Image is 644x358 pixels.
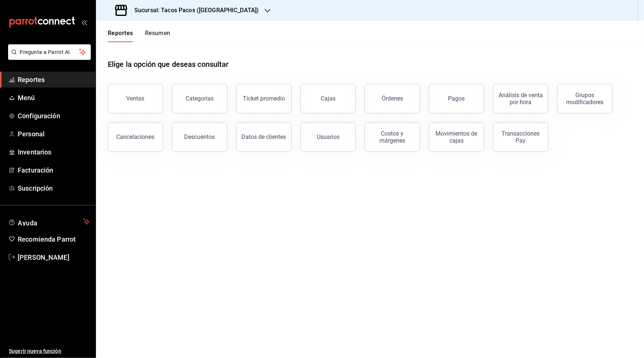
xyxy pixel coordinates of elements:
button: open_drawer_menu [81,19,87,25]
div: Grupos modificadores [562,92,608,106]
button: Cancelaciones [108,122,163,152]
button: Costos y márgenes [365,122,420,152]
span: Reportes [18,75,90,85]
div: Categorías [186,95,214,102]
span: Ayuda [18,217,80,226]
h3: Sucursal: Tacos Pacos ([GEOGRAPHIC_DATA]) [128,6,259,15]
span: Facturación [18,165,90,175]
div: Datos de clientes [242,133,286,140]
span: [PERSON_NAME] [18,252,90,262]
div: Movimientos de cajas [434,130,479,144]
div: Cajas [321,95,335,102]
div: Órdenes [382,95,403,102]
button: Ticket promedio [236,84,292,113]
button: Categorías [172,84,227,113]
button: Ventas [108,84,163,113]
div: navigation tabs [108,30,171,42]
div: Cancelaciones [117,133,155,140]
button: Usuarios [300,122,356,152]
span: Configuración [18,111,90,121]
div: Usuarios [317,133,340,140]
button: Descuentos [172,122,227,152]
span: Personal [18,129,90,139]
button: Movimientos de cajas [429,122,484,152]
button: Análisis de venta por hora [493,84,548,113]
button: Reportes [108,30,133,42]
div: Ventas [127,95,145,102]
div: Costos y márgenes [369,130,415,144]
button: Datos de clientes [236,122,292,152]
span: Inventarios [18,147,90,157]
button: Grupos modificadores [557,84,613,113]
h1: Elige la opción que deseas consultar [108,59,229,70]
span: Sugerir nueva función [9,347,90,355]
button: Transacciones Pay [493,122,548,152]
div: Descuentos [185,133,215,140]
button: Resumen [145,30,171,42]
button: Cajas [300,84,356,113]
button: Pagos [429,84,484,113]
button: Pregunta a Parrot AI [8,44,91,60]
div: Análisis de venta por hora [498,92,544,106]
div: Pagos [448,95,465,102]
a: Pregunta a Parrot AI [5,54,91,61]
span: Pregunta a Parrot AI [20,48,79,56]
div: Transacciones Pay [498,130,544,144]
span: Suscripción [18,183,90,193]
button: Órdenes [365,84,420,113]
span: Menú [18,93,90,103]
div: Ticket promedio [243,95,285,102]
span: Recomienda Parrot [18,234,90,244]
